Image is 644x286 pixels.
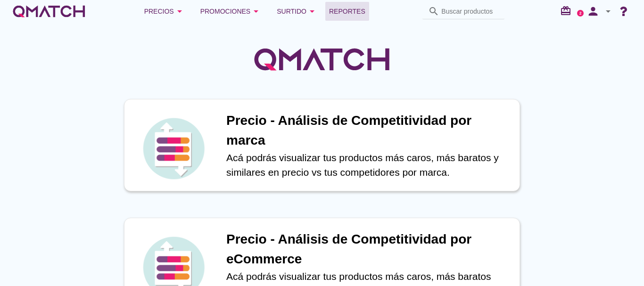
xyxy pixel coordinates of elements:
[174,6,185,17] i: arrow_drop_down
[325,2,369,21] a: Reportes
[250,6,262,17] i: arrow_drop_down
[577,10,584,16] a: 2
[306,6,318,17] i: arrow_drop_down
[226,150,510,180] p: Acá podrás visualizar tus productos más caros, más baratos y similares en precio vs tus competido...
[11,2,87,21] a: white-qmatch-logo
[579,11,582,15] text: 2
[603,6,614,17] i: arrow_drop_down
[277,6,318,17] div: Surtido
[111,99,533,191] a: iconPrecio - Análisis de Competitividad por marcaAcá podrás visualizar tus productos más caros, m...
[140,115,206,181] img: icon
[269,2,325,21] button: Surtido
[137,2,193,21] button: Precios
[251,36,393,83] img: QMatchLogo
[193,2,270,21] button: Promociones
[441,4,499,19] input: Buscar productos
[560,5,575,16] i: redeem
[144,6,185,17] div: Precios
[584,5,603,18] i: person
[226,229,510,269] h1: Precio - Análisis de Competitividad por eCommerce
[200,6,262,17] div: Promociones
[226,111,510,150] h1: Precio - Análisis de Competitividad por marca
[428,6,439,17] i: search
[329,6,365,17] span: Reportes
